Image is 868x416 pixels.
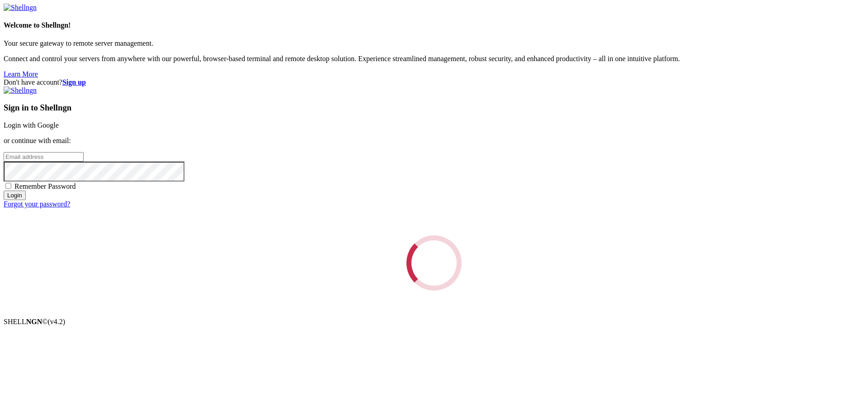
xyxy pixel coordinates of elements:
a: Login with Google [4,121,59,129]
div: Loading... [406,235,462,291]
a: Learn More [4,70,38,78]
p: Connect and control your servers from anywhere with our powerful, browser-based terminal and remo... [4,55,864,63]
h3: Sign in to Shellngn [4,103,864,113]
span: 4.2.0 [48,318,66,325]
p: or continue with email: [4,137,864,145]
span: Remember Password [14,182,76,190]
p: Your secure gateway to remote server management. [4,39,864,48]
input: Remember Password [5,183,11,189]
div: Don't have account? [4,78,864,86]
b: NGN [26,318,42,325]
img: Shellngn [4,4,37,12]
input: Email address [4,152,84,162]
input: Login [4,191,26,200]
h4: Welcome to Shellngn! [4,21,864,29]
a: Sign up [62,78,86,86]
span: SHELL © [4,318,65,325]
img: Shellngn [4,86,37,95]
a: Forgot your password? [4,200,70,208]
